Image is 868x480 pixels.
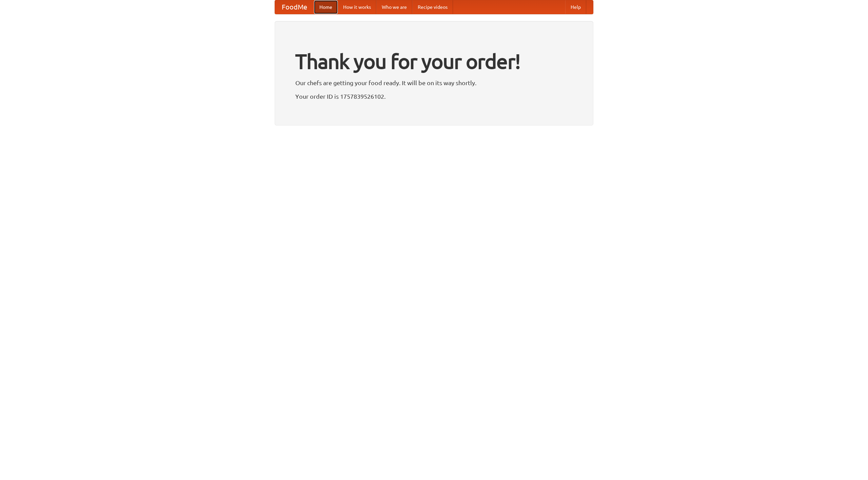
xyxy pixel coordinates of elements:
[295,78,573,88] p: Our chefs are getting your food ready. It will be on its way shortly.
[376,0,412,14] a: Who we are
[275,0,314,14] a: FoodMe
[412,0,453,14] a: Recipe videos
[295,91,573,101] p: Your order ID is 1757839526102.
[314,0,338,14] a: Home
[295,45,573,78] h1: Thank you for your order!
[565,0,586,14] a: Help
[338,0,376,14] a: How it works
